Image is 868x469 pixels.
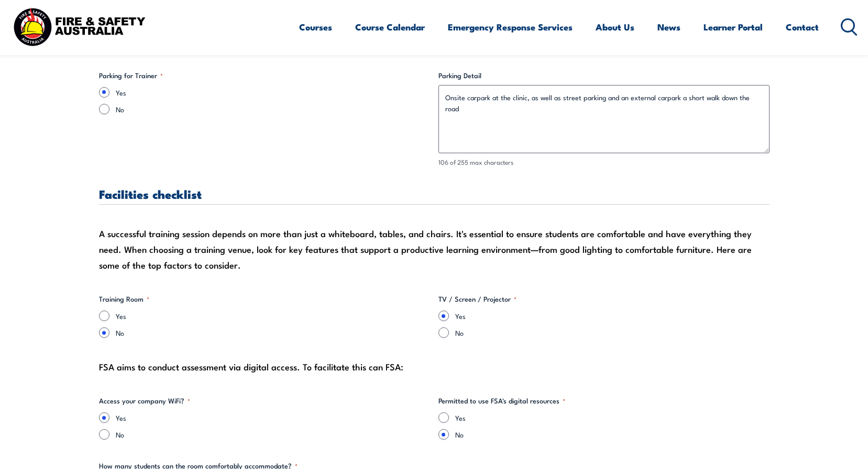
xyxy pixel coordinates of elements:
[786,13,819,41] a: Contact
[116,429,430,440] label: No
[116,87,430,98] label: Yes
[299,13,332,41] a: Courses
[438,70,770,81] label: Parking Detail
[455,311,770,321] label: Yes
[455,412,770,423] label: Yes
[99,294,149,304] legend: Training Room
[99,226,770,273] div: A successful training session depends on more than just a whiteboard, tables, and chairs. It's es...
[438,157,770,167] div: 106 of 255 max characters
[116,412,430,423] label: Yes
[116,327,430,338] label: No
[438,396,565,406] legend: Permitted to use FSA's digital resources
[448,13,573,41] a: Emergency Response Services
[704,13,763,41] a: Learner Portal
[99,188,770,200] h3: Facilities checklist
[116,311,430,321] label: Yes
[596,13,634,41] a: About Us
[657,13,680,41] a: News
[355,13,425,41] a: Course Calendar
[99,396,190,406] legend: Access your company WiFi?
[99,70,163,81] legend: Parking for Trainer
[438,294,517,304] legend: TV / Screen / Projector
[116,104,430,114] label: No
[455,327,770,338] label: No
[99,359,770,375] div: FSA aims to conduct assessment via digital access. To facilitate this can FSA:
[455,429,770,440] label: No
